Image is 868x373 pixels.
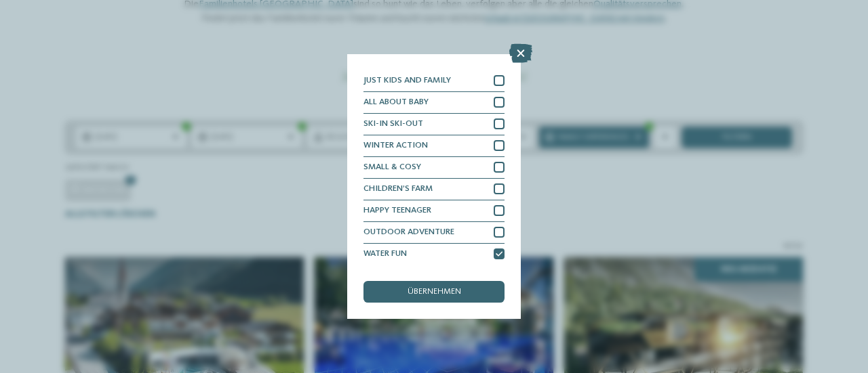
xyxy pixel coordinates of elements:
[363,250,407,259] span: WATER FUN
[363,98,429,107] span: ALL ABOUT BABY
[363,141,428,150] span: WINTER ACTION
[363,228,454,237] span: OUTDOOR ADVENTURE
[363,206,431,215] span: HAPPY TEENAGER
[363,163,421,172] span: SMALL & COSY
[408,288,461,297] span: übernehmen
[363,120,423,129] span: SKI-IN SKI-OUT
[363,185,433,194] span: CHILDREN’S FARM
[363,76,451,85] span: JUST KIDS AND FAMILY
